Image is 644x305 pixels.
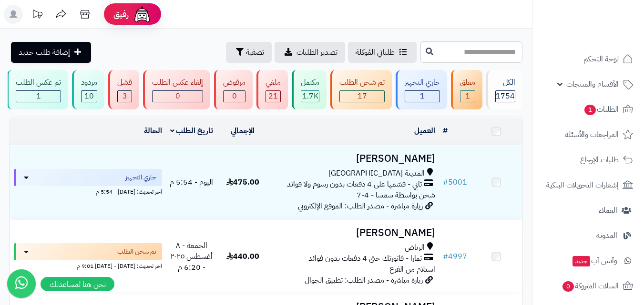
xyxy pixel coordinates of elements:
span: تصدير الطلبات [296,47,337,58]
a: الإجمالي [231,125,255,137]
div: فشل [117,77,132,88]
a: العميل [414,125,435,137]
a: ملغي 21 [255,70,290,109]
span: 1.7K [302,90,318,102]
a: الطلبات1 [538,98,638,121]
a: تصدير الطلبات [275,42,345,63]
span: 1 [36,90,41,102]
a: جاري التجهيز 1 [394,70,449,109]
a: طلبات الإرجاع [538,148,638,171]
span: 0 [562,281,574,292]
span: 0 [232,90,237,102]
div: 1 [460,91,475,102]
div: جاري التجهيز [405,77,440,88]
a: إلغاء عكس الطلب 0 [141,70,212,109]
span: 21 [268,90,278,102]
a: الكل1754 [484,70,524,109]
span: شحن بواسطة سمسا - 4-7 [357,189,435,201]
div: 1 [405,91,440,102]
a: وآتس آبجديد [538,249,638,272]
a: السلات المتروكة0 [538,275,638,297]
span: 17 [358,90,367,102]
button: تصفية [226,42,272,63]
span: الرياض [405,242,425,253]
span: تم شحن الطلب [117,247,156,256]
span: لوحة التحكم [583,52,619,66]
div: تم عكس الطلب [16,77,61,88]
div: 1 [16,91,61,102]
a: إضافة طلب جديد [11,42,91,63]
a: لوحة التحكم [538,48,638,70]
img: logo-2.png [579,7,635,27]
span: 475.00 [226,177,259,188]
a: طلباتي المُوكلة [348,42,417,63]
div: مكتمل [301,77,319,88]
span: إشعارات التحويلات البنكية [546,178,619,192]
span: 440.00 [226,251,259,262]
a: تحديثات المنصة [25,5,49,26]
div: 17 [340,91,384,102]
a: معلق 1 [449,70,484,109]
div: مردود [81,77,97,88]
div: 0 [224,91,245,102]
span: المدينة [GEOGRAPHIC_DATA] [328,168,425,179]
span: العملاء [599,204,617,217]
span: جديد [572,256,590,266]
h3: [PERSON_NAME] [272,227,435,238]
a: العملاء [538,199,638,222]
span: جاري التجهيز [125,173,156,182]
a: الحالة [144,125,162,137]
span: 0 [175,90,180,102]
span: استلام من الفرع [389,264,435,275]
a: #4997 [443,251,467,262]
div: 1694 [301,91,319,102]
a: المدونة [538,224,638,247]
div: معلق [460,77,475,88]
a: مكتمل 1.7K [290,70,328,109]
span: المراجعات والأسئلة [565,128,619,141]
a: المراجعات والأسئلة [538,123,638,146]
div: 10 [82,91,97,102]
div: اخر تحديث: [DATE] - [DATE] 9:01 م [14,260,162,270]
span: إضافة طلب جديد [19,47,70,58]
div: 3 [118,91,132,102]
div: الكل [495,77,515,88]
h3: [PERSON_NAME] [272,153,435,164]
a: تاريخ الطلب [170,125,214,137]
span: رفيق [113,9,129,20]
div: 0 [153,91,203,102]
span: 1 [584,104,596,115]
span: 1 [420,90,425,102]
div: اخر تحديث: [DATE] - 5:54 م [14,186,162,196]
span: اليوم - 5:54 م [170,177,213,188]
span: زيارة مباشرة - مصدر الطلب: الموقع الإلكتروني [298,200,423,212]
img: ai-face.png [133,5,152,24]
div: إلغاء عكس الطلب [152,77,203,88]
span: السلات المتروكة [562,279,619,293]
span: # [443,177,448,188]
div: ملغي [266,77,281,88]
a: فشل 3 [106,70,141,109]
a: مرفوض 0 [212,70,255,109]
a: # [443,125,448,137]
span: المدونة [596,229,617,242]
span: 1 [465,90,470,102]
a: #5001 [443,177,467,188]
span: زيارة مباشرة - مصدر الطلب: تطبيق الجوال [305,275,423,286]
span: 3 [123,90,127,102]
span: طلباتي المُوكلة [356,47,395,58]
a: مردود 10 [70,70,106,109]
div: تم شحن الطلب [339,77,385,88]
div: مرفوض [223,77,245,88]
span: 1754 [496,90,515,102]
span: الأقسام والمنتجات [566,78,619,91]
a: إشعارات التحويلات البنكية [538,174,638,197]
span: طلبات الإرجاع [580,153,619,167]
a: تم شحن الطلب 17 [328,70,394,109]
span: تمارا - فاتورتك حتى 4 دفعات بدون فوائد [308,253,422,264]
span: الطلبات [583,103,619,116]
span: # [443,251,448,262]
span: تصفية [246,47,264,58]
a: تم عكس الطلب 1 [5,70,70,109]
span: تابي - قسّمها على 4 دفعات بدون رسوم ولا فوائد [287,179,422,190]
